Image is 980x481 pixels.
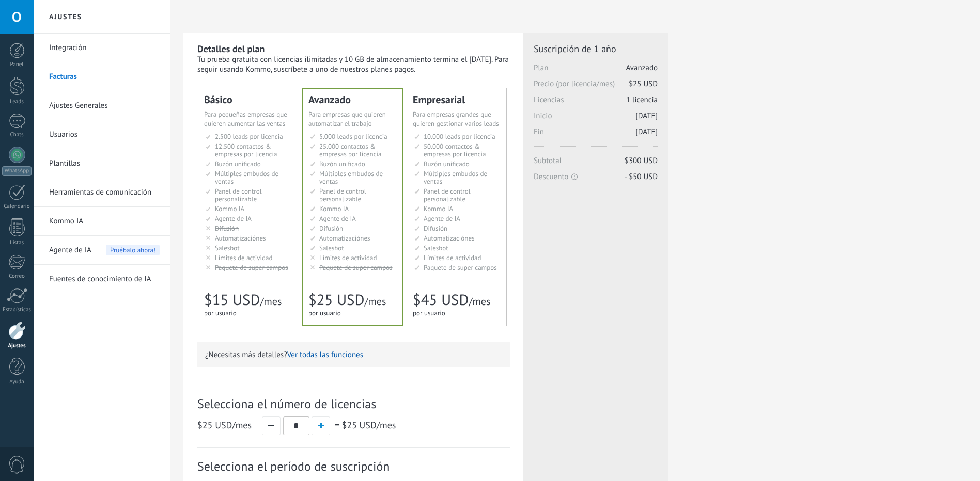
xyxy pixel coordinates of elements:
span: Múltiples embudos de ventas [319,169,383,186]
div: Chats [2,132,32,138]
span: Selecciona el número de licencias [197,396,510,412]
li: Facturas [34,62,170,91]
span: Paquete de super campos [424,263,497,272]
span: Pruébalo ahora! [106,245,160,255]
span: Panel de control personalizable [215,187,262,203]
span: Automatizaciónes [319,234,370,243]
span: Subtotal [534,156,658,172]
span: Paquete de super campos [215,263,288,272]
a: Herramientas de comunicación [49,178,160,207]
span: /mes [364,295,386,308]
span: Automatizaciónes [215,234,266,243]
div: Empresarial [413,94,501,105]
li: Agente de IA [34,236,170,265]
li: Herramientas de comunicación [34,178,170,207]
span: Para empresas grandes que quieren gestionar varios leads [413,110,499,128]
div: Estadísticas [2,307,32,313]
span: Buzón unificado [215,159,261,168]
span: Panel de control personalizable [424,187,471,203]
span: = [335,419,339,431]
span: Suscripción de 1 año [534,43,658,55]
span: Múltiples embudos de ventas [215,169,278,186]
span: 2.500 leads por licencia [215,132,283,141]
a: Fuentes de conocimiento de IA [49,265,160,294]
span: Precio (por licencia/mes) [534,79,658,95]
span: Para empresas que quieren automatizar el trabajo [308,110,386,128]
span: Paquete de super campos [319,263,393,272]
span: 50.000 contactos & empresas por licencia [424,142,486,158]
a: Plantillas [49,149,160,178]
li: Ajustes Generales [34,91,170,120]
span: [DATE] [635,127,658,137]
span: - $50 USD [625,172,658,182]
span: Fin [534,127,658,143]
span: $15 USD [204,290,260,310]
b: Detalles del plan [197,43,265,55]
span: Salesbot [424,244,448,252]
span: Múltiples embudos de ventas [424,169,487,186]
li: Integración [34,34,170,62]
span: Avanzado [626,63,658,73]
a: Usuarios [49,120,160,149]
span: $25 USD [341,419,376,431]
div: Tu prueba gratuita con licencias ilimitadas y 10 GB de almacenamiento termina el [DATE]. Para seg... [197,55,510,74]
span: $25 USD [308,290,364,310]
a: Ajustes Generales [49,91,160,120]
span: /mes [260,295,282,308]
span: Buzón unificado [424,159,470,168]
span: Kommo IA [424,204,453,213]
span: Panel de control personalizable [319,187,366,203]
span: Automatizaciónes [424,234,475,243]
span: por usuario [204,309,237,317]
span: Inicio [534,111,658,127]
li: Kommo IA [34,207,170,236]
span: 5.000 leads por licencia [319,132,387,141]
span: Salesbot [215,244,240,252]
span: Descuento [534,172,658,182]
div: Leads [2,99,32,105]
span: 10.000 leads por licencia [424,132,495,141]
span: por usuario [413,309,445,317]
a: Agente de IA Pruébalo ahora! [49,236,160,265]
span: $25 USD [629,79,658,89]
span: Para pequeñas empresas que quieren aumentar las ventas [204,110,287,128]
span: 25.000 contactos & empresas por licencia [319,142,381,158]
div: WhatsApp [2,166,32,176]
span: por usuario [308,309,341,317]
div: Panel [2,61,32,68]
div: Listas [2,239,32,246]
span: Límites de actividad [319,253,377,262]
span: Límites de actividad [424,253,481,262]
span: Selecciona el período de suscripción [197,458,510,474]
li: Fuentes de conocimiento de IA [34,265,170,293]
span: /mes [341,419,396,431]
span: [DATE] [635,111,658,121]
p: ¿Necesitas más detalles? [205,350,503,360]
span: Agente de IA [319,214,356,223]
a: Integración [49,34,160,62]
span: Límites de actividad [215,253,273,262]
span: Agente de IA [424,214,460,223]
span: 1 licencia [626,95,658,105]
div: Ajustes [2,343,32,349]
span: $300 USD [625,156,658,166]
span: /mes [197,419,259,431]
div: Ayuda [2,379,32,386]
span: Difusión [319,224,343,233]
a: Kommo IA [49,207,160,236]
span: /mes [469,295,490,308]
span: Difusión [215,224,239,233]
button: Ver todas las funciones [287,350,363,360]
div: Calendario [2,203,32,210]
span: Salesbot [319,244,344,252]
span: $25 USD [197,419,232,431]
span: Agente de IA [215,214,252,223]
a: Facturas [49,62,160,91]
span: Kommo IA [215,204,244,213]
span: Plan [534,63,658,79]
div: Básico [204,94,292,105]
span: Kommo IA [319,204,349,213]
li: Plantillas [34,149,170,178]
span: Difusión [424,224,447,233]
span: Buzón unificado [319,159,365,168]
